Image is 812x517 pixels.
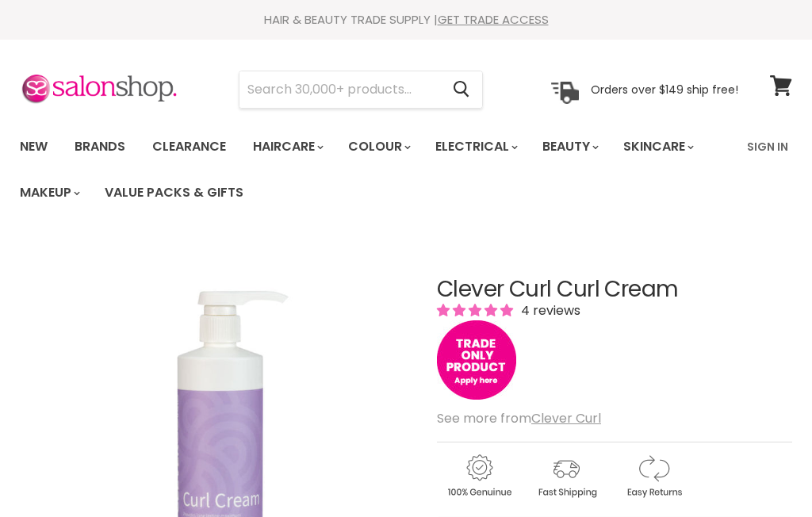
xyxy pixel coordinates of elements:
[241,130,333,163] a: Haircare
[8,130,59,163] a: New
[737,130,798,163] a: Sign In
[423,130,527,163] a: Electrical
[437,301,516,320] span: 5.00 stars
[63,130,137,163] a: Brands
[336,130,420,163] a: Colour
[591,82,738,96] p: Orders over $149 ship free!
[531,409,601,427] a: Clever Curl
[140,130,238,163] a: Clearance
[8,176,90,209] a: Makeup
[440,71,482,108] button: Search
[437,409,601,427] span: See more from
[524,452,608,500] img: shipping.gif
[239,71,440,108] input: Search
[438,11,549,28] a: GET TRADE ACCESS
[437,452,521,500] img: genuine.gif
[437,278,792,302] h1: Clever Curl Curl Cream
[611,130,703,163] a: Skincare
[8,124,737,216] ul: Main menu
[516,301,580,320] span: 4 reviews
[437,320,516,400] img: tradeonly_small.jpg
[530,130,608,163] a: Beauty
[93,176,255,209] a: Value Packs & Gifts
[239,71,483,109] form: Product
[611,452,695,500] img: returns.gif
